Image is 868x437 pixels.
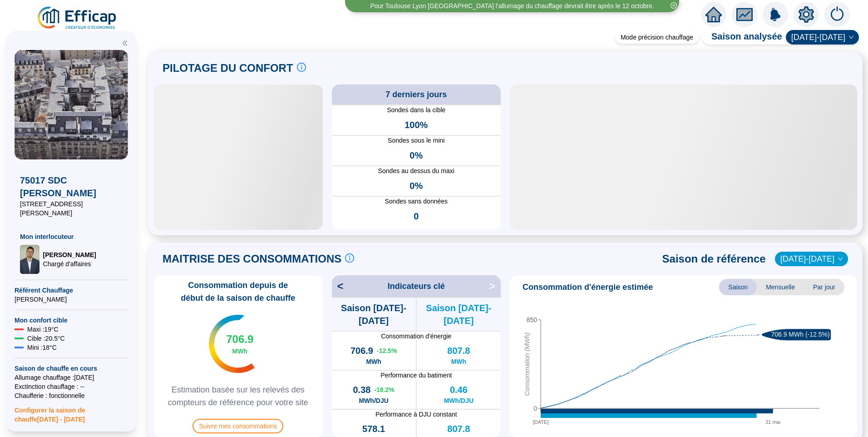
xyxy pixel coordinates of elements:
span: < [332,279,344,293]
span: Mensuelle [757,279,804,295]
span: close-circle [671,2,677,9]
span: Estimation basée sur les relevés des compteurs de référence pour votre site [157,383,319,409]
span: Mini : 18 °C [27,343,57,352]
span: [PERSON_NAME] [15,295,128,304]
span: Consommation depuis de début de la saison de chauffe [157,279,319,304]
tspan: 850 [527,316,538,323]
span: Chargé d'affaires [43,259,96,268]
span: 807.8 [447,344,470,357]
span: Consommation d'énergie [332,332,501,341]
span: MWh/DJU [359,396,388,405]
div: Mode précision chauffage [615,31,699,44]
span: Référent Chauffage [15,286,128,295]
span: Performance à DJU constant [332,410,501,419]
span: MWh [451,357,466,366]
span: -18.2 % [374,385,394,394]
span: 706.9 [226,332,253,347]
span: PILOTAGE DU CONFORT [163,61,293,75]
span: Performance du batiment [332,371,501,380]
span: 578.1 [362,422,385,435]
span: Mon interlocuteur [20,232,123,241]
span: MWh [366,357,381,366]
div: Pour Toulouse Lyon [GEOGRAPHIC_DATA] l'allumage du chauffage devrait être après le 12 octobre. [370,1,654,11]
span: Indicateurs clé [388,280,445,293]
span: double-left [122,40,128,46]
span: fund [736,6,753,23]
span: Sondes sous le mini [332,136,501,145]
span: Chaufferie : fonctionnelle [15,391,128,400]
span: down [838,256,843,262]
span: Suivre mes consommations [192,419,283,433]
span: [STREET_ADDRESS][PERSON_NAME] [20,199,123,218]
tspan: [DATE] [533,419,549,425]
span: 2024-2025 [791,30,853,44]
span: 0 [414,210,419,223]
span: Maxi : 19 °C [27,325,59,334]
span: 0% [409,179,423,192]
span: MWh/DJU [444,396,473,405]
tspan: 31 mai [765,419,780,425]
tspan: 0 [533,405,537,412]
span: down [848,35,854,40]
span: Configurer la saison de chauffe [DATE] - [DATE] [15,400,128,424]
span: Exctinction chauffage : -- [15,382,128,391]
span: 75017 SDC [PERSON_NAME] [20,174,123,199]
span: 7 derniers jours [385,88,447,101]
span: Par jour [804,279,844,295]
span: info-circle [345,253,354,263]
span: [PERSON_NAME] [43,250,96,259]
span: Sondes dans la cible [332,105,501,115]
span: Saison [DATE]-[DATE] [417,302,501,327]
span: Cible : 20.5 °C [27,334,65,343]
span: 0.46 [450,383,468,396]
span: Saison [DATE]-[DATE] [332,302,416,327]
span: Saison de référence [662,252,766,266]
span: > [489,279,501,293]
span: -12.5 % [377,346,397,355]
span: 0% [409,149,423,162]
span: Saison de chauffe en cours [15,364,128,373]
span: 2023-2024 [780,252,843,266]
img: alerts [824,2,850,27]
img: alerts [763,2,788,27]
tspan: Consommation (MWh) [523,333,531,396]
span: 807.8 [447,422,470,435]
img: Chargé d'affaires [20,245,39,274]
span: Sondes sans données [332,197,501,206]
span: home [705,6,722,23]
img: efficap energie logo [36,5,118,31]
img: indicateur températures [209,315,255,373]
span: Saison analysée [702,30,782,45]
span: 100% [404,119,428,131]
span: Mon confort cible [15,316,128,325]
span: Allumage chauffage : [DATE] [15,373,128,382]
span: 706.9 [350,344,373,357]
span: Consommation d'énergie estimée [523,281,653,293]
span: MWh [232,347,247,356]
span: info-circle [297,63,306,72]
text: 706.9 MWh (-12.5%) [771,331,829,338]
span: setting [798,6,814,23]
span: Sondes au dessus du maxi [332,166,501,176]
span: MAITRISE DES CONSOMMATIONS [163,252,341,266]
span: 0.38 [353,383,370,396]
span: Saison [719,279,757,295]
